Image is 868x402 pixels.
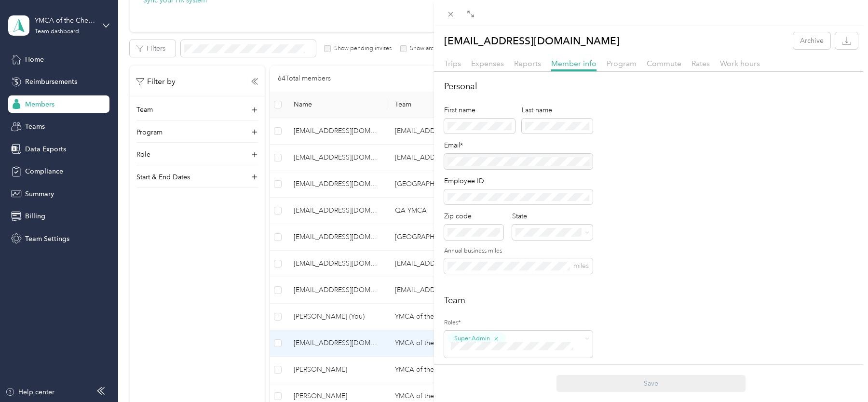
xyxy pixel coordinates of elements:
div: First name [444,105,515,115]
span: Work hours [720,59,760,68]
span: Rates [692,59,710,68]
div: Employee ID [444,176,593,186]
label: Roles* [444,319,593,327]
div: State [512,211,593,221]
button: Archive [793,32,830,49]
span: Super Admin [454,334,490,343]
label: Annual business miles [444,247,593,255]
p: [EMAIL_ADDRESS][DOMAIN_NAME] [444,32,620,49]
span: miles [573,262,589,270]
button: Super Admin [448,332,506,344]
iframe: Everlance-gr Chat Button Frame [814,348,868,402]
span: Expenses [471,59,504,68]
div: Email* [444,140,593,150]
span: Trips [444,59,461,68]
div: Zip code [444,211,503,221]
h2: Team [444,294,858,307]
h2: Personal [444,80,858,93]
span: Commute [647,59,681,68]
span: Reports [514,59,541,68]
div: Last name [522,105,593,115]
span: Member info [551,59,597,68]
span: Program [607,59,637,68]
